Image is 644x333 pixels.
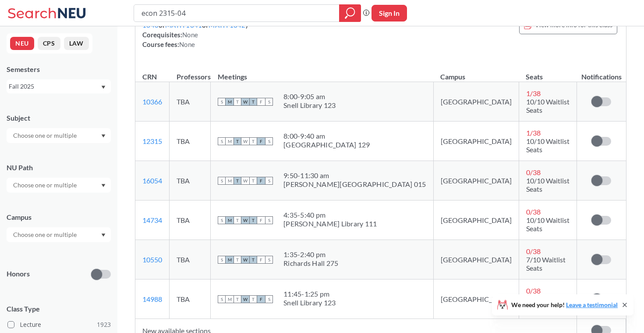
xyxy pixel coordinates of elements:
[218,177,226,185] span: S
[170,122,211,161] td: TBA
[265,137,273,145] span: S
[226,177,234,185] span: M
[179,40,195,48] span: None
[526,255,566,272] span: 7/10 Waitlist Seats
[226,98,234,106] span: M
[234,295,241,303] span: T
[101,184,106,187] svg: Dropdown arrow
[7,269,30,279] p: Honors
[142,176,162,185] a: 16054
[345,7,355,19] svg: magnifying glass
[64,37,89,50] button: LAW
[226,295,234,303] span: M
[234,177,241,185] span: T
[218,256,226,264] span: S
[433,161,519,201] td: [GEOGRAPHIC_DATA]
[265,216,273,224] span: S
[265,295,273,303] span: S
[566,301,618,308] a: Leave a testimonial
[7,163,111,172] div: NU Path
[511,302,618,308] span: We need your help!
[142,137,162,145] a: 12315
[170,82,211,122] td: TBA
[241,256,249,264] span: W
[265,256,273,264] span: S
[7,79,111,93] div: Fall 2025Dropdown arrow
[257,177,265,185] span: F
[142,255,162,264] a: 10550
[433,122,519,161] td: [GEOGRAPHIC_DATA]
[283,219,377,228] div: [PERSON_NAME] Library 111
[283,211,377,219] div: 4:35 - 5:40 pm
[241,177,249,185] span: W
[170,240,211,279] td: TBA
[526,89,541,97] span: 1 / 38
[519,63,577,82] th: Seats
[101,86,106,89] svg: Dropdown arrow
[526,247,541,255] span: 0 / 38
[249,216,257,224] span: T
[283,180,426,189] div: [PERSON_NAME][GEOGRAPHIC_DATA] 015
[526,216,570,233] span: 10/10 Waitlist Seats
[170,161,211,201] td: TBA
[7,128,111,143] div: Dropdown arrow
[7,178,111,193] div: Dropdown arrow
[218,216,226,224] span: S
[234,137,241,145] span: T
[283,140,370,149] div: [GEOGRAPHIC_DATA] 129
[241,216,249,224] span: W
[234,256,241,264] span: T
[101,233,106,237] svg: Dropdown arrow
[9,130,82,141] input: Choose one or multiple
[283,259,338,268] div: Richards Hall 275
[265,177,273,185] span: S
[265,98,273,106] span: S
[283,101,336,110] div: Snell Library 123
[526,137,570,154] span: 10/10 Waitlist Seats
[182,31,198,39] span: None
[141,6,333,21] input: Class, professor, course number, "phrase"
[241,295,249,303] span: W
[241,137,249,145] span: W
[211,63,434,82] th: Meetings
[283,250,338,259] div: 1:35 - 2:40 pm
[7,64,111,74] div: Semesters
[433,240,519,279] td: [GEOGRAPHIC_DATA]
[372,5,407,21] button: Sign In
[526,168,541,176] span: 0 / 38
[170,63,211,82] th: Professors
[218,98,226,106] span: S
[218,295,226,303] span: S
[283,92,336,101] div: 8:00 - 9:05 am
[526,97,570,114] span: 10/10 Waitlist Seats
[10,37,34,50] button: NEU
[283,290,336,298] div: 11:45 - 1:25 pm
[142,97,162,106] a: 10366
[7,113,111,123] div: Subject
[283,171,426,180] div: 9:50 - 11:30 am
[101,134,106,138] svg: Dropdown arrow
[234,216,241,224] span: T
[226,256,234,264] span: M
[249,98,257,106] span: T
[249,137,257,145] span: T
[433,201,519,240] td: [GEOGRAPHIC_DATA]
[257,137,265,145] span: F
[339,4,361,22] div: magnifying glass
[241,98,249,106] span: W
[249,177,257,185] span: T
[7,304,111,314] span: Class Type
[226,216,234,224] span: M
[234,98,241,106] span: T
[142,216,162,224] a: 14734
[577,63,626,82] th: Notifications
[226,137,234,145] span: M
[142,72,157,82] div: CRN
[218,137,226,145] span: S
[249,256,257,264] span: T
[9,180,82,190] input: Choose one or multiple
[7,227,111,242] div: Dropdown arrow
[526,208,541,216] span: 0 / 38
[9,82,100,91] div: Fall 2025
[257,216,265,224] span: F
